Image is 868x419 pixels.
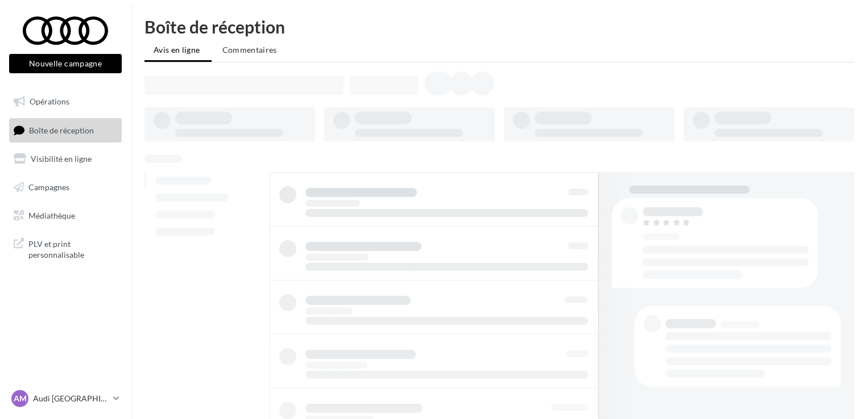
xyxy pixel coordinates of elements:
[144,18,854,35] div: Boîte de réception
[33,393,109,404] p: Audi [GEOGRAPHIC_DATA]
[28,236,117,261] span: PLV et print personnalisable
[28,210,75,220] span: Médiathèque
[28,182,69,192] span: Campagnes
[9,388,122,409] a: AM Audi [GEOGRAPHIC_DATA]
[7,175,124,199] a: Campagnes
[9,54,122,73] button: Nouvelle campagne
[30,97,69,106] span: Opérations
[7,118,124,143] a: Boîte de réception
[7,90,124,114] a: Opérations
[7,232,124,265] a: PLV et print personnalisable
[7,147,124,171] a: Visibilité en ligne
[29,125,94,135] span: Boîte de réception
[7,204,124,228] a: Médiathèque
[14,393,27,404] span: AM
[31,154,92,164] span: Visibilité en ligne
[222,45,277,55] span: Commentaires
